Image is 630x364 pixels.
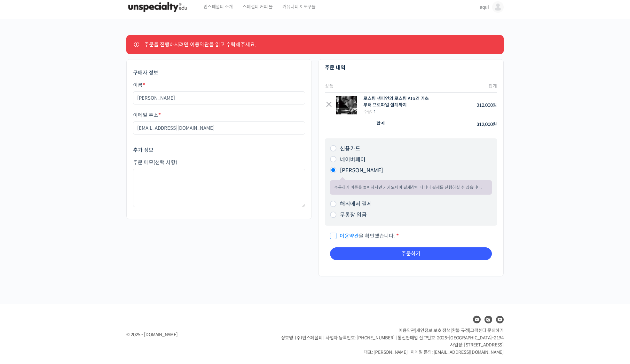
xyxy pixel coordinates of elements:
label: 네이버페이 [340,156,366,163]
span: 원 [493,121,497,127]
bdi: 312,000 [476,102,497,108]
abbr: 필수 [158,112,161,119]
input: username@domain.com [133,121,305,135]
a: 환불 규정 [452,328,469,333]
a: 대화 [42,203,83,219]
h3: 주문 내역 [325,64,497,71]
button: 주문하기 [330,247,492,260]
a: 이용약관 [398,328,415,333]
label: 무통장 입금 [340,212,367,218]
label: 이름 [133,82,305,88]
abbr: 필수 [143,82,145,89]
div: © 2025 - [DOMAIN_NAME] [126,330,265,339]
span: aqui [480,4,489,10]
p: | | | 상호명: (주)언스페셜티 | 사업자 등록번호: [PHONE_NUMBER] | 통신판매업 신고번호: 2025-[GEOGRAPHIC_DATA]-2194 사업장: [ST... [281,327,504,356]
label: 이메일 주소 [133,112,305,118]
a: 설정 [83,203,123,219]
span: 원 [493,102,497,108]
abbr: 필수 [396,233,399,239]
span: 홈 [20,212,24,217]
strong: 1 [374,109,376,114]
a: 개인정보 보호 정책 [416,328,451,333]
bdi: 312,000 [476,121,497,127]
h3: 추가 정보 [133,147,305,154]
label: [PERSON_NAME] [340,167,383,174]
li: 주문을 진행하시려면 이용약관을 읽고 수락해주세요. [144,40,493,49]
th: 합계 [325,118,437,131]
p: 주문하기 버튼을 클릭하시면 카카오페이 결제창이 나타나 결제를 진행하실 수 있습니다. [334,184,488,191]
h3: 구매자 정보 [133,69,305,76]
th: 합계 [437,80,497,93]
span: (선택 사항) [154,159,177,166]
div: 수량: [363,108,433,115]
label: 주문 메모 [133,160,305,166]
span: 대화 [59,213,66,218]
div: 로스팅 챔피언의 로스팅 AtoZ! 기초부터 프로파일 설계까지 [363,96,433,108]
label: 해외에서 결제 [340,201,372,207]
label: 신용카드 [340,145,360,152]
span: 을 확인했습니다. [330,233,395,239]
span: 설정 [99,212,106,217]
a: 이용약관 [340,233,359,239]
a: Remove this item [325,101,333,109]
a: 홈 [2,203,42,219]
span: 고객센터 문의하기 [470,328,504,333]
th: 상품 [325,80,437,93]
